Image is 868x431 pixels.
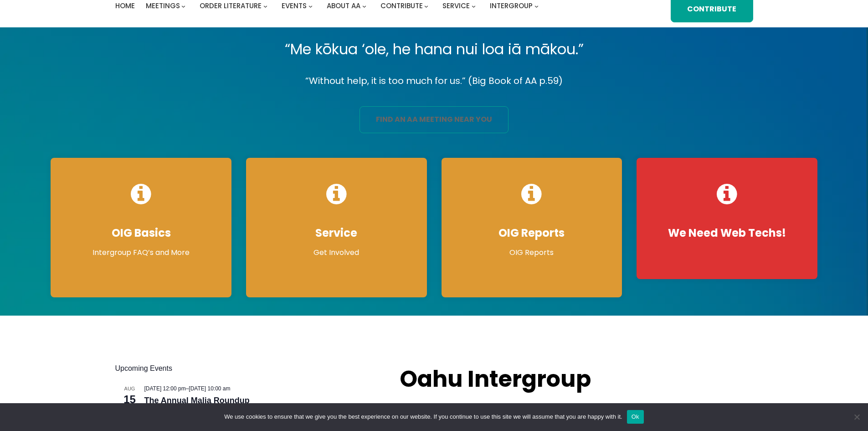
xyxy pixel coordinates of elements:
h4: OIG Reports [451,226,613,240]
span: About AA [327,1,360,10]
span: Service [442,1,470,10]
p: OIG Reports [451,247,613,258]
button: Meetings submenu [181,4,185,8]
h4: Service [255,226,418,240]
p: “Me kōkua ‘ole, he hana nui loa iā mākou.” [43,36,825,62]
span: Home [115,1,135,10]
h2: Oahu Intergroup [400,363,619,395]
h4: We Need Web Techs! [646,226,808,240]
span: We use cookies to ensure that we give you the best experience on our website. If you continue to ... [224,412,622,421]
button: Contribute submenu [424,4,428,8]
p: Intergroup FAQ’s and More [60,247,222,258]
h2: Upcoming Events [115,363,382,374]
span: Intergroup [490,1,533,10]
button: Ok [627,410,644,424]
h4: OIG Basics [60,226,222,240]
span: Order Literature [200,1,262,10]
a: The Annual Malia Roundup [144,396,250,405]
span: 15 [115,392,144,407]
span: No [852,412,861,421]
p: Get Involved [255,247,418,258]
time: – [144,385,231,392]
span: Meetings [146,1,180,10]
span: Aug [115,385,144,393]
span: Contribute [380,1,423,10]
button: Intergroup submenu [534,4,539,8]
button: Service submenu [472,4,476,8]
button: Order Literature submenu [263,4,267,8]
button: Events submenu [308,4,313,8]
button: About AA submenu [362,4,366,8]
a: find an aa meeting near you [360,106,508,133]
span: Events [282,1,307,10]
span: [DATE] 12:00 pm [144,385,186,392]
span: [DATE] 10:00 am [189,385,230,392]
p: “Without help, it is too much for us.” (Big Book of AA p.59) [43,73,825,89]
